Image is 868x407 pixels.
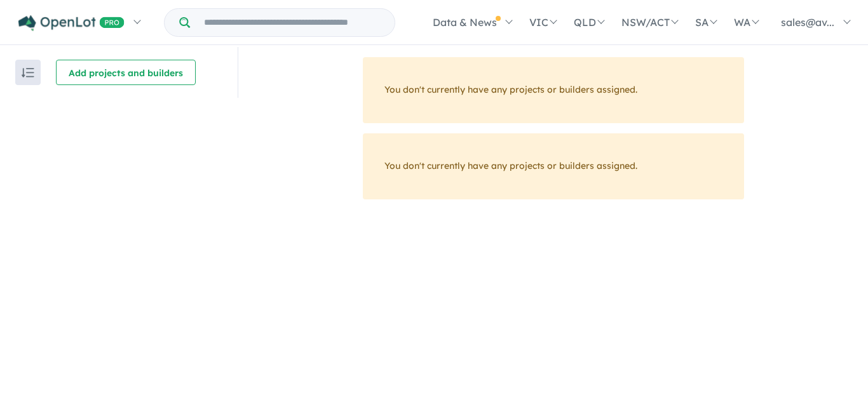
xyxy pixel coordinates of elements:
[22,68,34,77] img: sort.svg
[56,60,196,85] button: Add projects and builders
[363,133,744,199] div: You don't currently have any projects or builders assigned.
[18,15,125,31] img: Openlot PRO Logo White
[193,9,392,36] input: Try estate name, suburb, builder or developer
[363,57,744,123] div: You don't currently have any projects or builders assigned.
[781,16,834,29] span: sales@av...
